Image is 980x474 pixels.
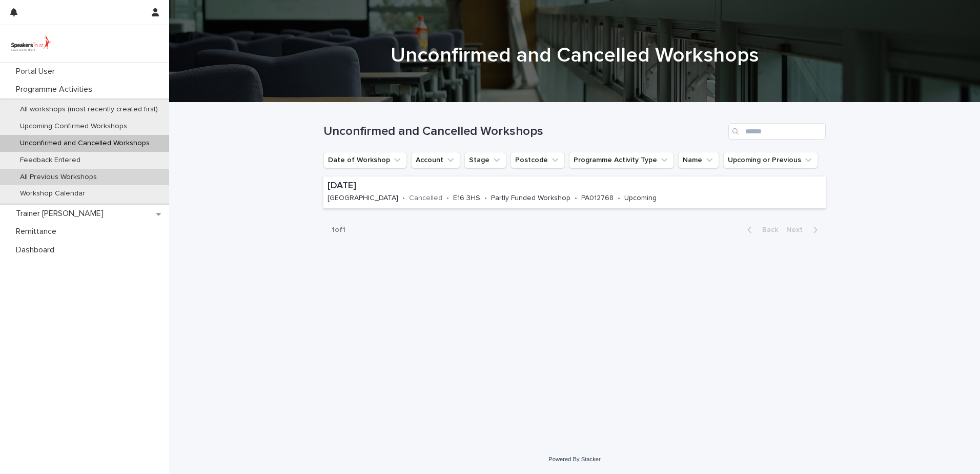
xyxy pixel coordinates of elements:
h1: Unconfirmed and Cancelled Workshops [323,124,724,139]
button: Stage [464,152,506,168]
p: Programme Activities [12,85,100,94]
p: Remittance [12,227,65,236]
p: Cancelled [409,194,442,203]
a: [DATE][GEOGRAPHIC_DATA]•Cancelled•E16 3HS•Partly Funded Workshop•PA012768•Upcoming [323,176,826,209]
p: E16 3HS [453,194,480,203]
button: Postcode [511,152,565,168]
p: Feedback Entered [12,156,89,165]
p: • [618,194,620,203]
h1: Unconfirmed and Cancelled Workshops [323,43,826,68]
p: Dashboard [12,245,63,255]
p: Unconfirmed and Cancelled Workshops [12,139,158,148]
button: Upcoming or Previous [723,152,818,168]
p: [GEOGRAPHIC_DATA] [328,194,398,203]
button: Name [678,152,719,168]
p: [DATE] [328,181,685,192]
span: Next [786,226,809,233]
button: Programme Activity Type [569,152,674,168]
input: Search [728,123,826,140]
p: Trainer [PERSON_NAME] [12,209,112,219]
p: • [402,194,405,203]
button: Back [739,225,782,234]
button: Date of Workshop [323,152,407,168]
button: Account [411,152,460,168]
p: 1 of 1 [323,218,354,243]
p: PA012768 [581,194,614,203]
p: All Previous Workshops [12,173,105,182]
p: Upcoming Confirmed Workshops [12,122,135,131]
img: UVamC7uQTJC0k9vuxGLS [8,33,54,54]
p: Upcoming [624,194,657,203]
button: Next [782,225,826,234]
p: Partly Funded Workshop [491,194,570,203]
p: • [575,194,577,203]
p: All workshops (most recently created first) [12,105,166,114]
a: Powered By Stacker [548,456,600,462]
p: • [446,194,449,203]
p: Portal User [12,67,63,76]
p: Workshop Calendar [12,189,93,198]
span: Back [756,226,778,233]
p: • [484,194,487,203]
